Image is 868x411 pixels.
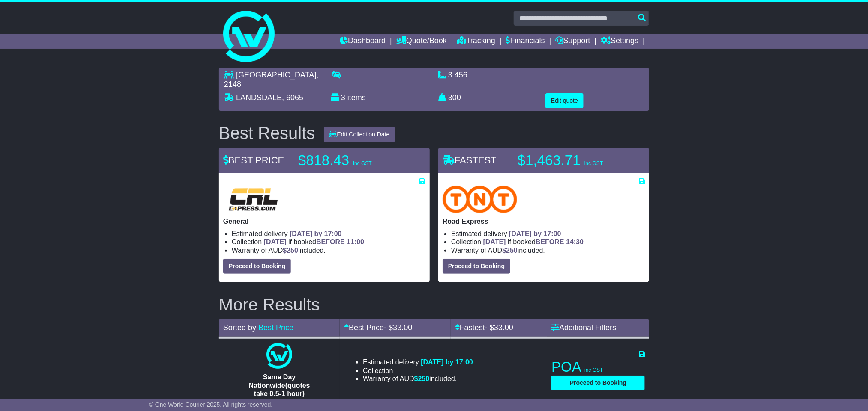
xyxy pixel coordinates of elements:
[506,247,518,254] span: 250
[223,186,283,213] img: CRL: General
[551,323,616,332] a: Additional Filters
[396,34,447,49] a: Quote/Book
[566,238,584,245] span: 14:30
[283,247,298,254] span: $
[347,238,364,245] span: 11:00
[264,238,364,245] span: if booked
[509,230,561,237] span: [DATE] by 17:00
[232,238,425,246] li: Collection
[448,93,461,102] span: 300
[224,71,318,89] span: , 2148
[363,375,473,383] li: Warranty of AUD included.
[556,34,590,49] a: Support
[421,358,473,366] span: [DATE] by 17:00
[518,152,625,169] p: $1,463.71
[448,71,467,79] span: 3.456
[258,323,293,332] a: Best Price
[502,247,518,254] span: $
[347,93,366,102] span: items
[363,367,473,375] li: Collection
[324,127,395,142] button: Edit Collection Date
[393,323,412,332] span: 33.00
[149,401,273,408] span: © One World Courier 2025. All rights reserved.
[236,71,316,79] span: [GEOGRAPHIC_DATA]
[601,34,638,49] a: Settings
[266,343,292,369] img: One World Courier: Same Day Nationwide(quotes take 0.5-1 hour)
[215,124,320,142] div: Best Results
[443,186,517,213] img: TNT Domestic: Road Express
[455,323,513,332] a: Fastest- $33.00
[232,246,425,254] li: Warranty of AUD included.
[363,358,473,366] li: Estimated delivery
[223,323,256,332] span: Sorted by
[584,160,603,166] span: inc GST
[414,375,430,382] span: $
[223,259,291,274] button: Proceed to Booking
[483,238,584,245] span: if booked
[232,230,425,238] li: Estimated delivery
[219,295,649,314] h2: More Results
[344,323,412,332] a: Best Price- $33.00
[506,34,545,49] a: Financials
[451,230,645,238] li: Estimated delivery
[341,93,345,102] span: 3
[249,373,310,397] span: Same Day Nationwide(quotes take 0.5-1 hour)
[340,34,386,49] a: Dashboard
[545,93,584,108] button: Edit quote
[298,152,405,169] p: $818.43
[443,155,497,166] span: FASTEST
[483,238,506,245] span: [DATE]
[282,93,303,102] span: , 6065
[287,247,298,254] span: 250
[443,259,510,274] button: Proceed to Booking
[485,323,513,332] span: - $
[584,367,603,373] span: inc GST
[264,238,287,245] span: [DATE]
[494,323,513,332] span: 33.00
[236,93,282,102] span: LANDSDALE
[451,238,645,246] li: Collection
[316,238,345,245] span: BEFORE
[551,376,645,390] button: Proceed to Booking
[458,34,495,49] a: Tracking
[551,358,645,376] p: POA
[353,160,371,166] span: inc GST
[451,246,645,254] li: Warranty of AUD included.
[443,217,645,225] p: Road Express
[290,230,342,237] span: [DATE] by 17:00
[223,155,284,166] span: BEST PRICE
[536,238,564,245] span: BEFORE
[384,323,412,332] span: - $
[418,375,430,382] span: 250
[223,217,425,225] p: General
